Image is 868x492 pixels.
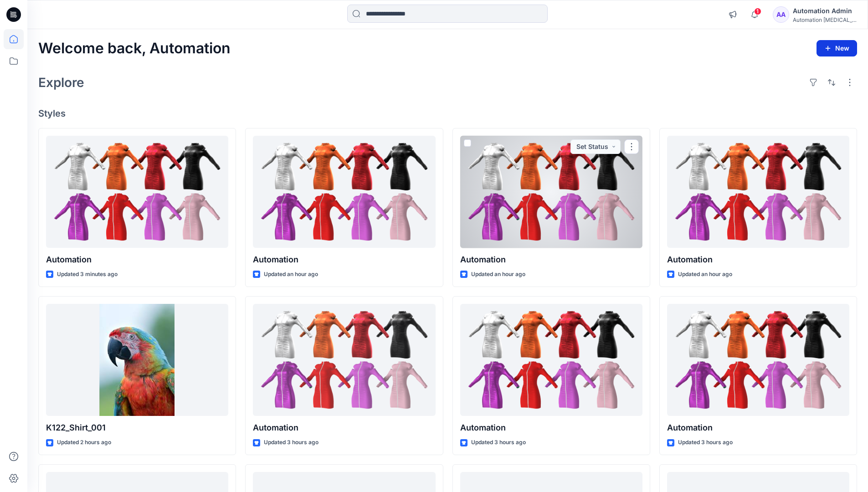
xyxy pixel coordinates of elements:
p: Automation [46,253,228,266]
p: Automation [253,253,435,266]
p: Automation [460,253,642,266]
a: Automation [46,136,228,248]
a: K122_Shirt_001 [46,304,228,416]
h4: Styles [38,108,857,119]
p: Updated 3 hours ago [264,438,318,447]
p: Automation [667,253,849,266]
a: Automation [667,304,849,416]
div: Automation [MEDICAL_DATA]... [793,16,857,23]
p: Automation [253,421,435,434]
p: Updated 2 hours ago [57,438,111,447]
h2: Welcome back, Automation [38,40,231,57]
p: Updated 3 hours ago [678,438,733,447]
p: Updated 3 minutes ago [57,270,118,279]
div: AA [773,6,789,23]
p: Automation [667,421,849,434]
p: Updated an hour ago [678,270,732,279]
p: Updated 3 hours ago [471,438,526,447]
a: Automation [667,136,849,248]
a: Automation [460,136,642,248]
a: Automation [460,304,642,416]
div: Automation Admin [793,5,857,16]
a: Automation [253,304,435,416]
span: 1 [754,8,761,15]
p: Automation [460,421,642,434]
p: Updated an hour ago [264,270,318,279]
a: Automation [253,136,435,248]
button: New [817,40,857,56]
p: K122_Shirt_001 [46,421,228,434]
h2: Explore [38,75,84,90]
p: Updated an hour ago [471,270,525,279]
